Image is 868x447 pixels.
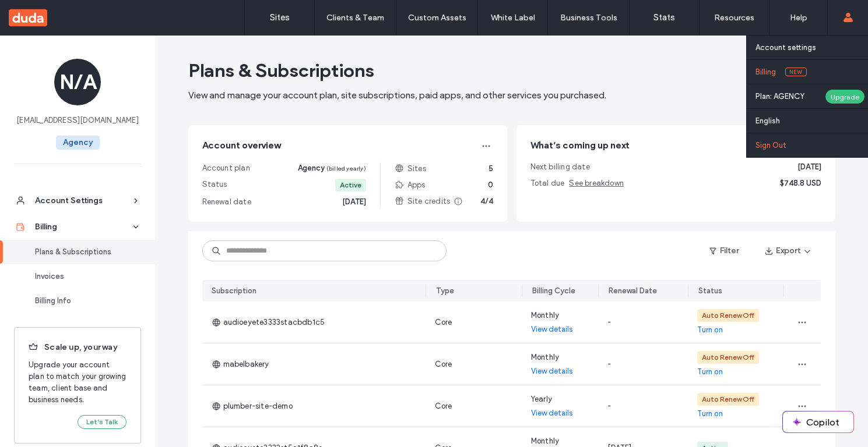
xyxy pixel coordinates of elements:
span: 4/4 [480,196,493,207]
button: Let’s Talk [78,415,126,429]
span: What’s coming up next [530,140,630,151]
span: New [785,68,807,76]
span: mabelbakery [212,359,269,370]
label: Resources [714,13,754,23]
a: Turn on [697,324,723,336]
span: 5 [489,163,493,175]
span: Core [435,318,452,327]
span: Next billing date [530,161,590,173]
label: Clients & Team [326,13,384,23]
label: Help [790,13,807,23]
span: Core [435,360,452,368]
div: Plans & Subscriptions [35,246,131,258]
span: [DATE] [342,196,366,208]
div: Billing Info [35,295,131,307]
div: Account Settings [35,195,131,207]
div: Invoices [35,271,131,282]
span: (billed yearly) [326,165,366,172]
label: Business Tools [560,13,617,23]
div: Upgrade [825,89,865,104]
label: Sites [270,12,290,23]
a: Account settings [755,36,868,59]
button: Give Feedback [745,83,835,102]
span: 0 [488,179,493,191]
span: Yearly [531,393,552,405]
label: English [755,116,780,125]
span: Monthly [531,435,559,447]
span: - [607,402,611,410]
span: Upgrade your account plan to match your growing team, client base and business needs. [29,359,126,406]
label: Plan: AGENCY [755,92,825,101]
div: N/A [54,59,101,105]
div: Type [436,285,454,297]
a: View details [531,366,573,377]
span: Account plan [202,162,250,174]
span: Account overview [202,139,280,153]
div: Renewal Date [609,285,657,297]
span: Scale up, your way [29,342,126,354]
span: plumber-site-demo [212,400,293,412]
a: Sign Out [755,133,868,157]
div: Subscription [212,285,256,297]
a: Turn on [697,408,723,420]
label: White Label [491,13,535,23]
label: Sign Out [755,141,786,150]
span: [EMAIL_ADDRESS][DOMAIN_NAME] [16,115,139,126]
span: Site credits [395,196,463,207]
span: Apps [395,179,426,191]
div: Auto Renew Off [702,394,754,405]
span: See breakdown [569,179,624,187]
div: Auto Renew Off [702,310,754,321]
span: Total due [530,178,624,189]
span: Sites [395,163,426,175]
button: Export [755,242,821,260]
label: Custom Assets [408,13,466,23]
span: Agency [56,136,100,150]
span: audioeyete3333stacbdb1c5 [212,317,325,328]
label: Account settings [755,43,816,52]
span: - [607,318,611,327]
label: Stats [653,12,675,23]
button: Copilot [783,411,853,432]
label: Billing [755,68,776,76]
a: View details [531,324,573,335]
div: Active [340,180,361,190]
div: Billing [35,221,131,233]
span: View and manage your account plan, site subscriptions, paid apps, and other services you purchased. [188,90,606,101]
div: Billing Cycle [532,285,575,297]
span: Plans & Subscriptions [188,59,374,82]
span: Monthly [531,352,559,363]
a: View details [531,407,573,419]
span: Renewal date [202,196,251,208]
span: - [607,360,611,368]
span: Agency [298,162,366,174]
span: Monthly [531,310,559,321]
span: [DATE] [797,161,821,173]
div: Status [698,285,722,297]
span: Status [202,179,227,191]
div: Auto Renew Off [702,352,754,363]
button: Filter [698,242,750,260]
span: $748.8 USD [780,178,821,189]
a: Turn on [697,366,723,378]
span: Core [435,402,452,410]
a: BillingNew [755,60,868,84]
